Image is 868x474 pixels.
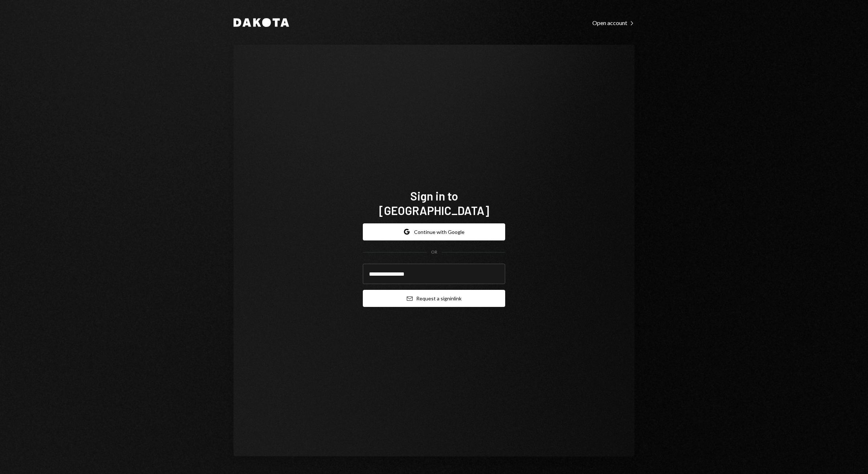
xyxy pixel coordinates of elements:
keeper-lock: Open Keeper Popup [491,270,499,278]
div: OR [431,249,437,255]
button: Request a signinlink [363,290,505,307]
h1: Sign in to [GEOGRAPHIC_DATA] [363,189,505,218]
div: Open account [592,19,634,27]
button: Continue with Google [363,223,505,240]
a: Open account [592,19,634,27]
